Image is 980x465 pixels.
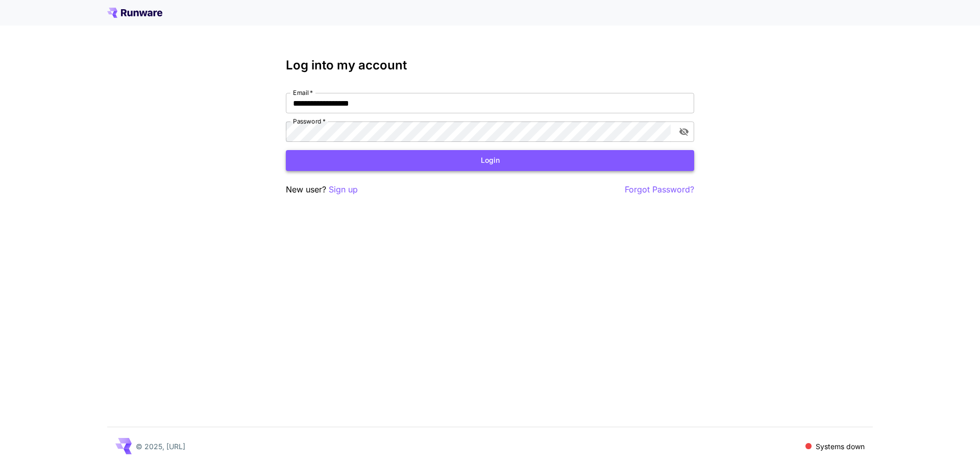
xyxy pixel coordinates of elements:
button: Login [286,150,694,171]
p: New user? [286,183,358,196]
h3: Log into my account [286,58,694,72]
label: Email [293,88,313,97]
button: toggle password visibility [675,123,693,141]
p: © 2025, [URL] [136,441,185,452]
button: Forgot Password? [625,183,694,196]
p: Systems down [816,441,865,452]
label: Password [293,117,326,126]
button: Sign up [329,183,358,196]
